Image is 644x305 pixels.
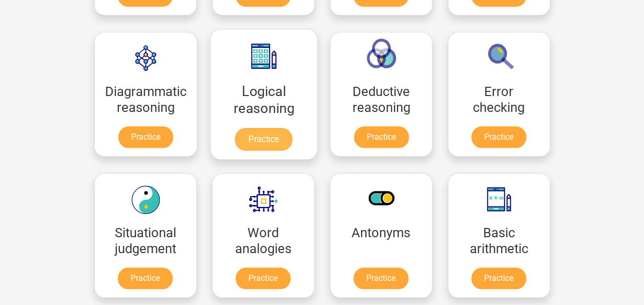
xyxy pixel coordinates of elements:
a: Practice [354,126,409,148]
a: Practice [354,268,408,289]
a: Practice [118,268,173,289]
a: Practice [235,128,292,150]
a: Practice [118,126,173,148]
a: Practice [471,268,526,289]
a: Practice [236,268,290,289]
a: Practice [471,126,526,148]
